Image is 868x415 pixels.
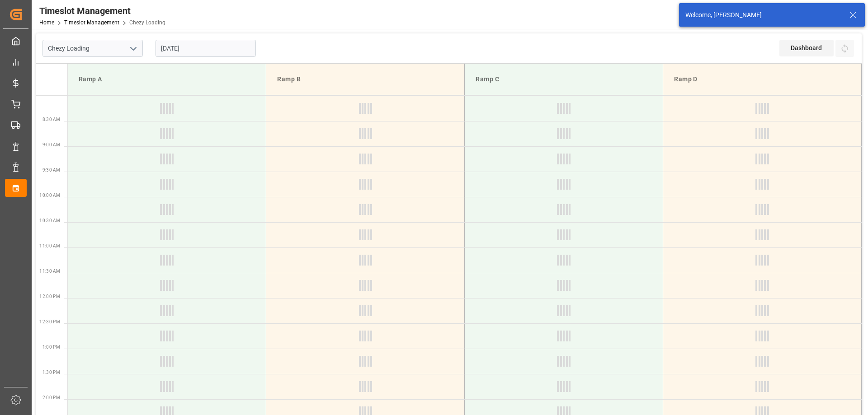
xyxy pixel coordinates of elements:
[39,193,60,198] span: 10:00 AM
[39,4,165,18] div: Timeslot Management
[670,71,854,88] div: Ramp D
[39,19,54,26] a: Home
[64,19,119,26] a: Timeslot Management
[39,243,60,248] span: 11:00 AM
[779,40,834,56] div: Dashboard
[42,395,60,400] span: 2:00 PM
[39,294,60,299] span: 12:00 PM
[126,42,140,56] button: open menu
[42,40,143,57] input: Type to search/select
[42,117,60,122] span: 8:30 AM
[42,370,60,375] span: 1:30 PM
[472,71,656,88] div: Ramp C
[685,10,841,20] div: Welcome, [PERSON_NAME]
[274,71,457,88] div: Ramp B
[156,40,256,57] input: DD-MM-YYYY
[39,319,60,324] span: 12:30 PM
[39,269,60,274] span: 11:30 AM
[75,71,259,88] div: Ramp A
[42,142,60,147] span: 9:00 AM
[42,345,60,350] span: 1:00 PM
[42,168,60,173] span: 9:30 AM
[39,218,60,223] span: 10:30 AM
